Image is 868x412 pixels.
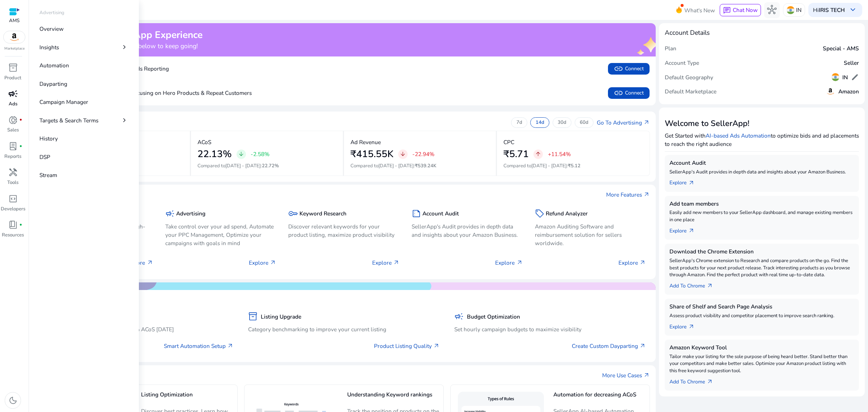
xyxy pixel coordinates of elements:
h5: Share of Shelf and Search Page Analysis [669,303,854,310]
h5: Budget Optimization [467,314,520,320]
h5: Advertising [176,210,205,217]
span: arrow_outward [433,343,440,349]
span: fiber_manual_record [19,145,22,148]
span: donut_small [8,115,18,125]
span: arrow_outward [688,180,695,186]
p: Sales [7,127,19,134]
span: book_4 [8,220,18,230]
p: 30d [558,119,566,126]
span: code_blocks [8,194,18,203]
h5: Special - AMS [823,45,859,52]
span: arrow_outward [270,260,276,266]
a: AI-based Ads Automation [706,132,771,139]
p: Resources [2,232,24,239]
a: Go To Advertisingarrow_outward [597,118,650,127]
span: Connect [614,64,643,73]
img: in.svg [787,6,795,14]
p: Insights [39,43,59,51]
p: Explore [495,258,523,267]
h5: Account Audit [669,160,854,166]
p: Product [4,75,21,82]
span: arrow_outward [516,260,523,266]
h5: Listing Optimization [141,391,233,404]
span: campaign [8,89,18,98]
img: in.svg [831,73,839,81]
h5: Listing Upgrade [261,314,301,320]
p: Campaign Manager [39,98,88,106]
span: chat [723,7,731,14]
p: Explore [618,258,646,267]
h5: Refund Analyzer [546,210,588,217]
p: Tailor make your listing for the sole purpose of being heard better. Stand better than your compe... [669,353,854,375]
h2: ₹415.55K [350,148,393,160]
span: arrow_downward [238,151,244,157]
span: 22.72% [262,163,279,169]
span: campaign [454,312,464,321]
h5: Plan [665,45,676,52]
p: ACoS [197,138,211,146]
p: Overview [39,25,64,33]
p: Explore [125,258,153,267]
p: SellerApp's Audit provides in depth data and insights about your Amazon Business. [669,169,854,176]
span: arrow_outward [643,192,650,198]
span: chevron_right [120,43,128,51]
p: -2.58% [251,151,269,157]
p: Advertising [39,9,64,17]
h4: Account Details [665,29,710,37]
p: Tools [7,179,18,186]
span: arrow_outward [688,324,695,330]
p: -22.94% [412,151,434,157]
p: Targets & Search Terms [39,116,98,125]
p: IN [796,4,801,16]
p: 60d [580,119,588,126]
span: arrow_outward [393,260,400,266]
p: Compared to : [197,163,337,170]
button: linkConnect [608,87,649,99]
img: amazon.svg [4,31,25,43]
span: inventory_2 [248,312,258,321]
h2: ₹5.71 [503,148,529,160]
span: hub [767,5,776,14]
p: Automation [39,61,69,70]
span: link [614,64,623,73]
span: summarize [412,209,421,218]
p: Ad Revenue [350,138,381,146]
b: IRIS TECH [819,6,845,14]
span: arrow_outward [707,379,713,385]
span: arrow_outward [227,343,234,349]
span: arrow_outward [639,343,646,349]
p: Explore [249,258,276,267]
p: SellerApp's Audit provides in depth data and insights about your Amazon Business. [412,222,523,239]
p: Assess product visibility and competitor placement to improve search ranking. [669,312,854,320]
p: Marketplace [4,46,25,51]
span: What's New [684,4,715,17]
a: Product Listing Quality [374,342,440,350]
p: AMS [9,17,20,25]
span: arrow_downward [400,151,406,157]
p: Compared to : [350,163,490,170]
a: Add To Chrome [669,279,719,290]
p: Amazon Auditing Software and reimbursement solution for sellers worldwide. [535,222,646,247]
p: Compared to : [503,163,643,170]
p: DSP [39,153,50,161]
span: inventory_2 [8,63,18,72]
h5: Amazon Keyword Tool [669,344,854,351]
p: Explore [372,258,400,267]
h5: Seller [844,60,859,66]
p: Reports [4,153,21,160]
h5: Default Geography [665,74,713,81]
a: Explorearrow_outward [669,176,701,187]
p: Boost Sales by Focusing on Hero Products & Repeat Customers [53,89,252,97]
a: Explorearrow_outward [669,320,701,331]
p: +11.54% [548,151,571,157]
span: key [288,209,298,218]
p: Developers [1,206,25,213]
span: Chat Now [733,6,758,14]
span: fiber_manual_record [19,118,22,122]
span: edit [851,73,859,81]
h5: Understanding Keyword rankings [347,391,439,404]
span: handyman [8,168,18,177]
span: dark_mode [8,396,18,405]
span: link [614,88,623,98]
span: lab_profile [8,142,18,151]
